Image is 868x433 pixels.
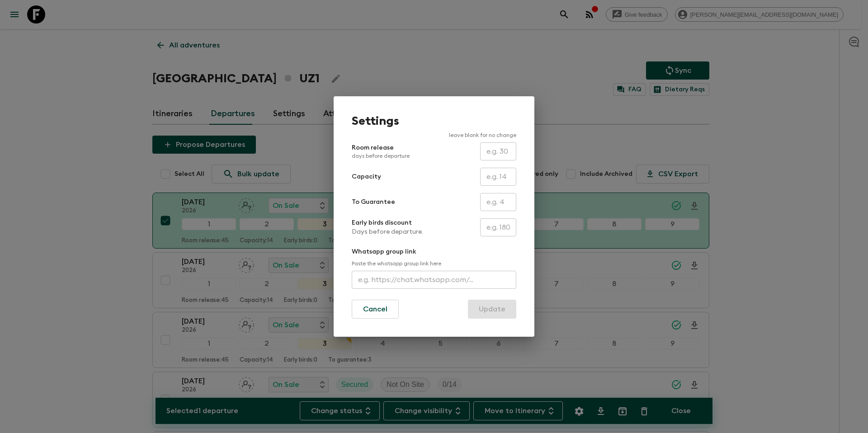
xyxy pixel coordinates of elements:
input: e.g. https://chat.whatsapp.com/... [352,271,516,289]
p: Early birds discount [352,218,423,227]
button: Cancel [352,300,399,319]
input: e.g. 180 [480,218,516,236]
p: Whatsapp group link [352,247,516,256]
p: To Guarantee [352,198,395,207]
p: days before departure [352,152,410,160]
input: e.g. 14 [480,168,516,186]
p: Room release [352,143,410,160]
h1: Settings [352,114,516,128]
p: leave blank for no change [352,132,516,139]
p: Days before departure. [352,227,423,236]
p: Paste the whatsapp group link here [352,260,516,267]
input: e.g. 30 [480,142,516,160]
input: e.g. 4 [480,193,516,211]
p: Capacity [352,172,381,181]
